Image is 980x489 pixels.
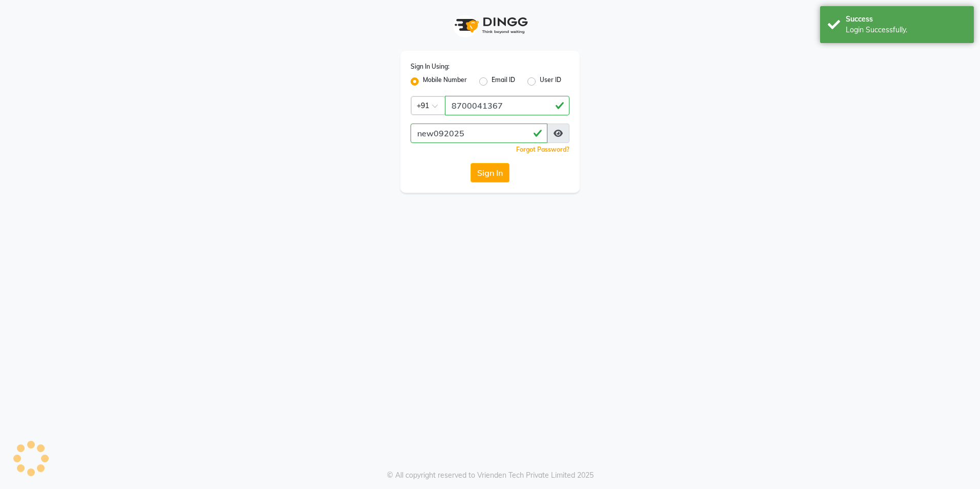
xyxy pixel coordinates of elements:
label: Email ID [492,75,515,88]
input: Username [445,96,569,115]
div: Success [846,14,966,25]
label: Mobile Number [423,75,467,88]
img: logo1.svg [449,10,531,40]
a: Forgot Password? [516,146,569,153]
label: Sign In Using: [411,62,450,71]
input: Username [411,124,547,143]
button: Sign In [471,163,509,182]
div: Login Successfully. [846,25,966,35]
label: User ID [540,75,561,88]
